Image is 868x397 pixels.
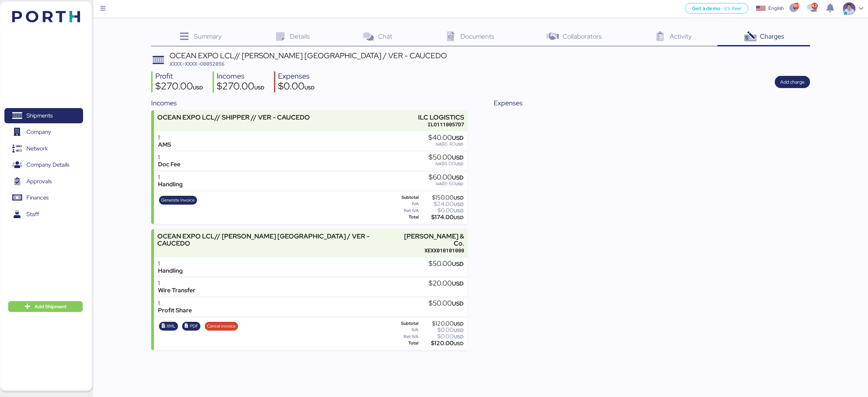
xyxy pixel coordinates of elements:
[278,81,315,93] div: $0.00
[161,196,195,204] span: Generate invoice
[452,280,463,287] span: USD
[436,142,442,147] span: IVA
[26,144,48,153] span: Network
[428,134,463,142] div: $40.00
[429,280,463,287] div: $20.00
[205,322,238,331] button: Cancel invoice
[429,174,463,181] div: $60.00
[455,142,463,147] span: USD
[420,334,463,339] div: $0.00
[454,340,463,347] span: USD
[670,32,692,41] span: Activity
[418,121,464,128] div: ILO1110057D7
[207,322,236,330] span: Cancel invoice
[151,98,467,108] div: Incomes
[418,114,464,121] div: ILC LOGISTICS
[429,181,463,186] div: $9.60
[170,60,224,67] span: XXXX-XXXX-O0052056
[97,3,109,15] button: Menu
[452,300,463,307] span: USD
[454,327,463,333] span: USD
[390,321,419,326] div: Subtotal
[420,208,463,213] div: $0.00
[158,141,171,148] div: AMS
[420,328,463,333] div: $0.00
[254,84,264,91] span: USD
[454,321,463,327] span: USD
[390,202,419,206] div: IVA
[4,206,83,222] a: Staff
[157,233,392,247] div: OCEAN EXPO LCL// [PERSON_NAME] [GEOGRAPHIC_DATA] / VER - CAUCEDO
[158,154,180,161] div: 1
[563,32,602,41] span: Collaborators
[428,142,463,147] div: $6.40
[158,134,171,141] div: 1
[780,78,805,86] span: Add charge
[460,32,494,41] span: Documents
[290,32,310,41] span: Details
[158,300,192,307] div: 1
[26,209,39,219] span: Staff
[760,32,784,41] span: Charges
[8,301,83,312] button: Add Shipment
[429,260,463,268] div: $50.00
[26,193,48,203] span: Finances
[158,280,195,287] div: 1
[429,300,463,307] div: $50.00
[4,108,83,124] a: Shipments
[390,328,419,332] div: IVA
[158,174,183,181] div: 1
[26,127,51,137] span: Company
[452,154,463,161] span: USD
[452,134,463,142] span: USD
[155,71,203,81] div: Profit
[420,321,463,326] div: $120.00
[435,161,441,167] span: IVA
[420,202,463,207] div: $24.00
[429,154,463,161] div: $50.00
[454,195,463,201] span: USD
[4,157,83,173] a: Company Details
[4,141,83,156] a: Network
[429,161,463,166] div: $8.00
[454,201,463,207] span: USD
[217,71,264,81] div: Incomes
[390,208,419,213] div: Ret IVA
[4,124,83,140] a: Company
[420,195,463,200] div: $150.00
[158,161,180,168] div: Doc Fee
[158,181,183,188] div: Handling
[452,260,463,268] span: USD
[157,114,310,121] div: OCEAN EXPO LCL// SHIPPER // VER - CAUCEDO
[455,161,463,167] span: USD
[494,98,810,108] div: Expenses
[193,84,203,91] span: USD
[159,322,178,331] button: XML
[436,181,442,187] span: IVA
[26,111,53,121] span: Shipments
[452,174,463,181] span: USD
[155,81,203,93] div: $270.00
[775,76,810,88] button: Add charge
[190,322,198,330] span: PDF
[158,307,192,314] div: Profit Share
[217,81,264,93] div: $270.00
[390,195,419,200] div: Subtotal
[390,341,419,346] div: Total
[454,334,463,340] span: USD
[35,302,66,311] span: Add Shipment
[420,215,463,220] div: $174.00
[396,233,464,247] div: [PERSON_NAME] & Co.
[304,84,315,91] span: USD
[4,190,83,206] a: Finances
[170,52,447,59] div: OCEAN EXPO LCL// [PERSON_NAME] [GEOGRAPHIC_DATA] / VER - CAUCEDO
[768,5,784,12] div: English
[455,181,463,187] span: USD
[158,260,183,267] div: 1
[454,208,463,214] span: USD
[26,176,52,186] span: Approvals
[158,267,183,274] div: Handling
[182,322,200,331] button: PDF
[378,32,392,41] span: Chat
[26,160,69,170] span: Company Details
